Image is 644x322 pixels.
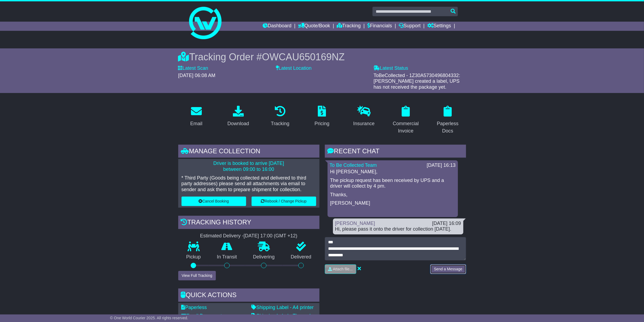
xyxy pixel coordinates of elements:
[330,169,455,175] p: Hi [PERSON_NAME],
[399,22,421,31] a: Support
[181,313,224,318] a: Email Documents
[427,162,456,168] div: [DATE] 16:13
[178,254,209,260] p: Pickup
[178,271,216,280] button: View Full Tracking
[353,120,375,127] div: Insurance
[178,216,319,230] div: Tracking history
[267,104,293,129] a: Tracking
[190,120,202,127] div: Email
[311,104,333,129] a: Pricing
[367,22,392,31] a: Financials
[330,178,455,189] p: The pickup request has been received by UPS and a driver will collect by 4 pm.
[178,65,208,71] label: Latest Scan
[374,65,408,71] label: Latest Status
[330,162,377,168] a: To Be Collected Team
[110,316,188,320] span: © One World Courier 2025. All rights reserved.
[181,161,316,172] p: Driver is booked to arrive [DATE] between 09:00 to 16:00
[337,22,361,31] a: Tracking
[178,288,319,303] div: Quick Actions
[244,233,298,239] div: [DATE] 17:00 (GMT +12)
[262,51,345,62] span: OWCAU650169NZ
[252,197,316,206] button: Rebook / Change Pickup
[187,104,206,129] a: Email
[433,120,463,135] div: Paperless Docs
[298,22,330,31] a: Quote/Book
[252,305,314,310] a: Shipping Label - A4 printer
[178,233,319,239] div: Estimated Delivery -
[224,104,253,129] a: Download
[227,120,249,127] div: Download
[374,73,460,90] span: ToBeCollected - 1Z30A5730496804332: [PERSON_NAME] created a label, UPS has not received the packa...
[391,120,421,135] div: Commercial Invoice
[178,145,319,159] div: Manage collection
[181,175,316,193] p: * Third Party (Goods being collected and delivered to third party addresses) please send all atta...
[276,65,312,71] label: Latest Location
[271,120,289,127] div: Tracking
[315,120,329,127] div: Pricing
[245,254,283,260] p: Delivering
[427,22,451,31] a: Settings
[181,305,207,310] a: Paperless
[178,73,216,78] span: [DATE] 06:08 AM
[209,254,245,260] p: In Transit
[335,226,461,232] div: Hi, please pass it onto the driver for collection [DATE].
[350,104,378,129] a: Insurance
[325,145,466,159] div: RECENT CHAT
[283,254,319,260] p: Delivered
[181,197,246,206] button: Cancel Booking
[330,192,455,198] p: Thanks,
[388,104,424,137] a: Commercial Invoice
[178,51,466,63] div: Tracking Order #
[430,264,466,274] button: Send a Message
[330,200,455,206] p: [PERSON_NAME]
[432,221,461,227] div: [DATE] 16:09
[263,22,292,31] a: Dashboard
[335,221,375,226] a: [PERSON_NAME]
[430,104,466,137] a: Paperless Docs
